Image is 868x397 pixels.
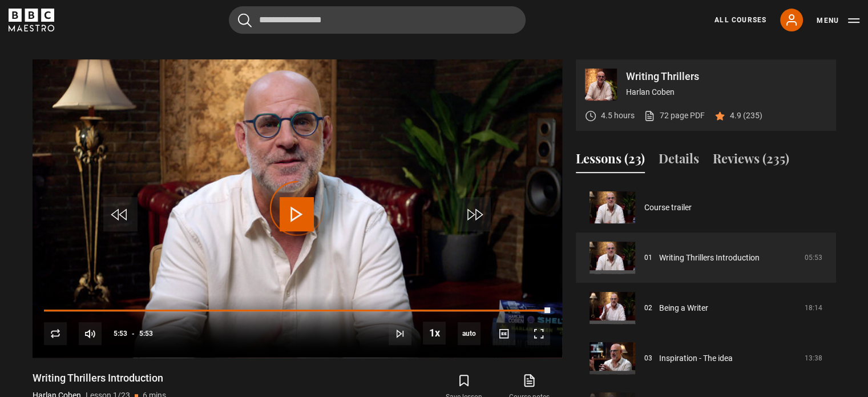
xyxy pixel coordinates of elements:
[423,322,446,344] button: Playback Rate
[527,322,550,345] button: Fullscreen
[714,15,766,25] a: All Courses
[132,330,135,338] span: -
[730,110,762,122] p: 4.9 (235)
[229,6,526,34] input: Search
[44,322,67,345] button: Replay
[576,149,645,173] button: Lessons (23)
[492,322,515,345] button: Captions
[44,310,550,312] div: Progress Bar
[659,302,708,314] a: Being a Writer
[9,9,54,31] svg: BBC Maestro
[458,322,481,345] div: Current quality: 720p
[659,149,699,173] button: Details
[238,13,252,27] button: Submit the search query
[79,322,102,345] button: Mute
[659,252,760,264] a: Writing Thrillers Introduction
[33,59,562,358] video-js: Video Player
[644,202,692,214] a: Course trailer
[644,110,705,122] a: 72 page PDF
[659,352,733,364] a: Inspiration - The idea
[713,149,789,173] button: Reviews (235)
[458,322,481,345] span: auto
[626,86,827,98] p: Harlan Coben
[389,322,411,345] button: Next Lesson
[601,110,635,122] p: 4.5 hours
[33,371,166,385] h1: Writing Thrillers Introduction
[626,71,827,82] p: Writing Thrillers
[139,323,153,344] span: 5:53
[817,15,859,26] button: Toggle navigation
[114,323,127,344] span: 5:53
